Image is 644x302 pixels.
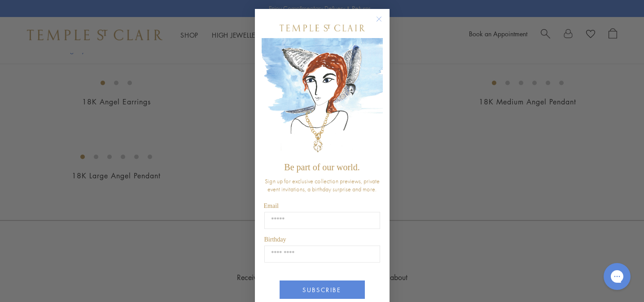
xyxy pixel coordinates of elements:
[599,260,635,293] iframe: Gorgias live chat messenger
[378,18,389,29] button: Close dialog
[280,25,365,31] img: Temple St. Clair
[264,203,279,209] span: Email
[264,236,286,243] span: Birthday
[262,38,383,158] img: c4a9eb12-d91a-4d4a-8ee0-386386f4f338.jpeg
[265,177,380,193] span: Sign up for exclusive collection previews, private event invitations, a birthday surprise and more.
[280,280,365,299] button: SUBSCRIBE
[264,212,380,229] input: Email
[284,162,359,172] span: Be part of our world.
